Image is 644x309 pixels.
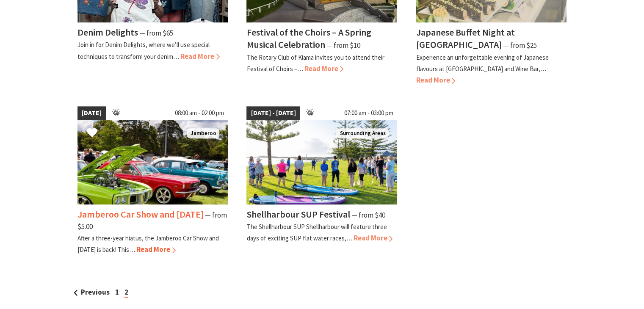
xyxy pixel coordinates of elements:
[187,128,219,139] span: Jamberoo
[246,53,384,73] p: The Rotary Club of Kiama invites you to attend their Festival of Choirs –…
[77,234,219,254] p: After a three-year hiatus, the Jamberoo Car Show and [DATE] is back! This…
[246,106,300,120] span: [DATE] - [DATE]
[336,128,389,139] span: Surrounding Areas
[353,233,392,243] span: Read More
[351,210,385,220] span: ⁠— from $40
[78,119,106,148] button: Click to Favourite Jamberoo Car Show and Family Day
[326,41,360,50] span: ⁠— from $10
[246,208,350,220] h4: Shellharbour SUP Festival
[246,120,397,204] img: Jodie Edwards Welcome to Country
[77,210,227,231] span: ⁠— from $5.00
[170,106,228,120] span: 08:00 am - 02:00 pm
[246,106,397,255] a: [DATE] - [DATE] 07:00 am - 03:00 pm Jodie Edwards Welcome to Country Surrounding Areas Shellharbo...
[77,120,228,204] img: Jamberoo Car Show
[77,208,204,220] h4: Jamberoo Car Show and [DATE]
[416,26,514,50] h4: Japanese Buffet Night at [GEOGRAPHIC_DATA]
[124,287,128,298] span: 2
[304,64,343,73] span: Read More
[77,41,210,60] p: Join in for Denim Delights, where we’ll use special techniques to transform your denim…
[180,52,220,61] span: Read More
[416,75,455,85] span: Read More
[340,106,397,120] span: 07:00 am - 03:00 pm
[136,245,176,254] span: Read More
[77,26,138,38] h4: Denim Delights
[77,106,228,255] a: [DATE] 08:00 am - 02:00 pm Jamberoo Car Show Jamberoo Jamberoo Car Show and [DATE] ⁠— from $5.00 ...
[246,223,387,242] p: The Shellharbour SUP Shellharbour will feature three days of exciting SUP flat water races,…
[246,26,371,50] h4: Festival of the Choirs – A Spring Musical Celebration
[416,53,548,73] p: Experience an unforgettable evening of Japanese flavours at [GEOGRAPHIC_DATA] and Wine Bar,…
[115,287,119,297] a: 1
[503,41,536,50] span: ⁠— from $25
[139,28,173,38] span: ⁠— from $65
[77,106,106,120] span: [DATE]
[74,287,110,297] a: Previous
